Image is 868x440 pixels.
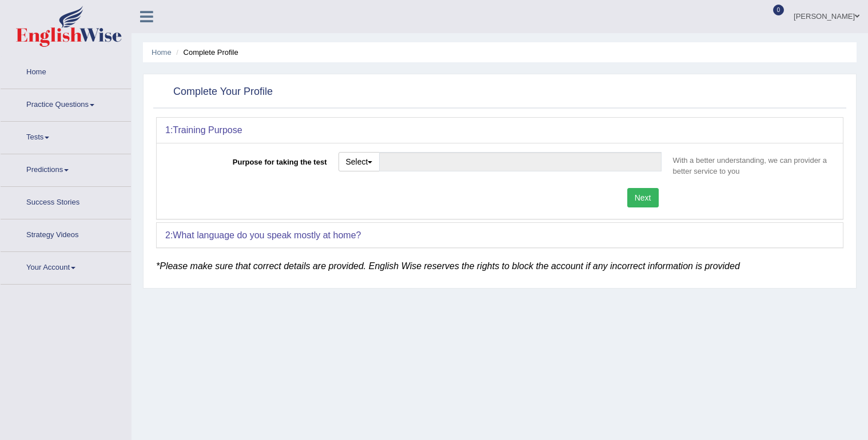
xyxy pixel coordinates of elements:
label: Purpose for taking the test [165,152,333,167]
a: Home [152,48,172,57]
em: *Please make sure that correct details are provided. English Wise reserves the rights to block th... [156,261,740,271]
li: Complete Profile [173,47,238,58]
a: Strategy Videos [1,219,131,248]
div: 2: [157,223,843,248]
b: Training Purpose [173,125,242,135]
a: Your Account [1,252,131,281]
a: Success Stories [1,187,131,215]
p: With a better understanding, we can provider a better service to you [667,155,835,177]
a: Home [1,57,131,85]
b: What language do you speak mostly at home? [173,230,361,240]
a: Predictions [1,154,131,183]
a: Practice Questions [1,89,131,118]
div: 1: [157,118,843,143]
span: 0 [773,5,785,15]
h2: Complete Your Profile [156,83,273,101]
button: Select [339,152,380,171]
button: Next [627,188,659,207]
a: Tests [1,122,131,150]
